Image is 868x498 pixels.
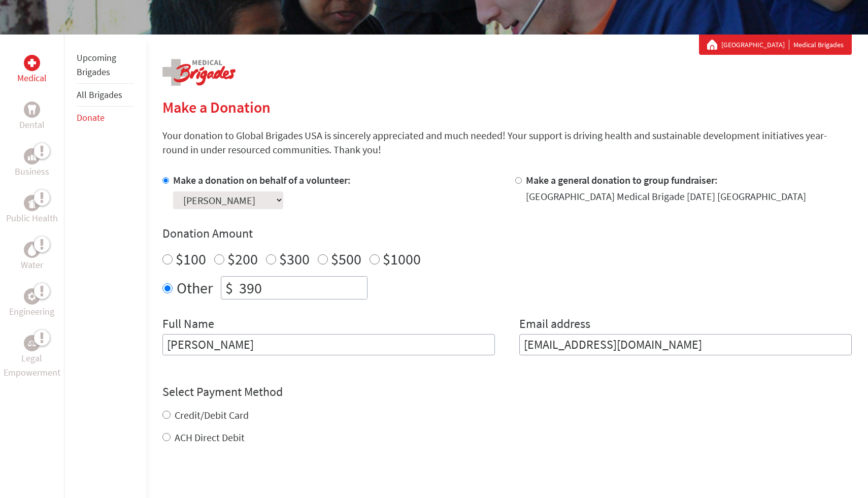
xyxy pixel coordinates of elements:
div: [GEOGRAPHIC_DATA] Medical Brigade [DATE] [GEOGRAPHIC_DATA] [526,189,806,204]
img: Medical [28,59,36,67]
div: Dental [24,102,40,118]
p: Business [15,164,49,179]
li: Donate [77,107,134,129]
a: BusinessBusiness [15,148,49,179]
a: All Brigades [77,89,122,101]
li: Upcoming Brigades [77,47,134,84]
div: $ [221,277,237,299]
li: All Brigades [77,84,134,107]
label: ACH Direct Debit [175,431,245,444]
p: Public Health [6,211,58,225]
input: Enter Full Name [162,334,495,355]
a: Donate [77,112,105,123]
label: Full Name [162,316,214,334]
div: Public Health [24,195,40,211]
a: WaterWater [21,242,43,272]
img: Dental [28,105,36,114]
label: $100 [176,249,206,269]
label: $200 [227,249,258,269]
img: logo-medical.png [162,59,236,86]
p: Medical [17,71,47,85]
img: Legal Empowerment [28,340,36,346]
p: Water [21,258,43,272]
label: Credit/Debit Card [175,409,249,421]
img: Public Health [28,198,36,208]
img: Business [28,152,36,160]
a: [GEOGRAPHIC_DATA] [721,40,789,50]
p: Engineering [9,305,54,319]
label: $300 [279,249,310,269]
a: EngineeringEngineering [9,288,54,319]
label: Email address [519,316,590,334]
div: Medical Brigades [707,40,844,50]
p: Legal Empowerment [2,351,62,380]
input: Enter Amount [237,277,367,299]
label: Other [177,276,213,300]
div: Engineering [24,288,40,305]
a: Legal EmpowermentLegal Empowerment [2,335,62,380]
img: Water [28,244,36,255]
div: Water [24,242,40,258]
div: Legal Empowerment [24,335,40,351]
a: MedicalMedical [17,55,47,85]
label: $500 [331,249,361,269]
label: $1000 [383,249,421,269]
a: Upcoming Brigades [77,52,116,78]
h2: Make a Donation [162,98,852,116]
p: Dental [19,118,45,132]
label: Make a donation on behalf of a volunteer: [173,174,351,186]
input: Your Email [519,334,852,355]
img: Engineering [28,292,36,301]
p: Your donation to Global Brigades USA is sincerely appreciated and much needed! Your support is dr... [162,128,852,157]
div: Medical [24,55,40,71]
h4: Donation Amount [162,225,852,242]
a: DentalDental [19,102,45,132]
h4: Select Payment Method [162,384,852,400]
a: Public HealthPublic Health [6,195,58,225]
label: Make a general donation to group fundraiser: [526,174,718,186]
div: Business [24,148,40,164]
